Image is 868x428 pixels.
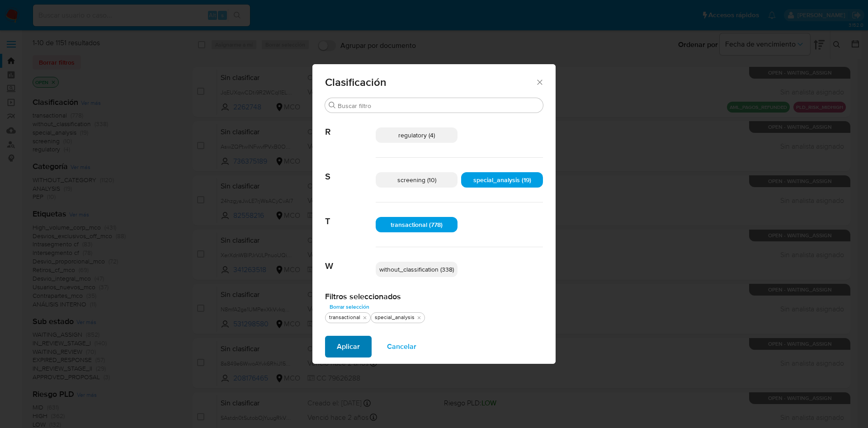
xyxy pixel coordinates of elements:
[415,314,423,321] button: quitar special_analysis
[325,158,376,182] span: S
[391,220,443,229] span: transactional (778)
[327,314,362,321] div: transactional
[375,336,428,357] button: Cancelar
[325,113,376,137] span: R
[376,217,458,232] div: transactional (778)
[473,175,531,184] span: special_analysis (19)
[397,175,436,184] span: screening (10)
[376,127,458,143] div: regulatory (4)
[379,265,454,274] span: without_classification (338)
[325,292,543,301] h2: Filtros seleccionados
[325,301,374,312] button: Borrar selección
[376,172,458,188] div: screening (10)
[325,77,535,88] span: Clasificación
[535,78,543,86] button: Cerrar
[387,337,416,357] span: Cancelar
[373,314,416,321] div: special_analysis
[361,314,368,321] button: quitar transactional
[325,336,372,357] button: Aplicar
[461,172,543,188] div: special_analysis (19)
[338,102,539,110] input: Buscar filtro
[376,262,458,277] div: without_classification (338)
[330,302,369,311] span: Borrar selección
[329,102,336,109] button: Buscar
[325,247,376,272] span: W
[337,337,360,357] span: Aplicar
[325,202,376,227] span: T
[398,131,435,140] span: regulatory (4)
